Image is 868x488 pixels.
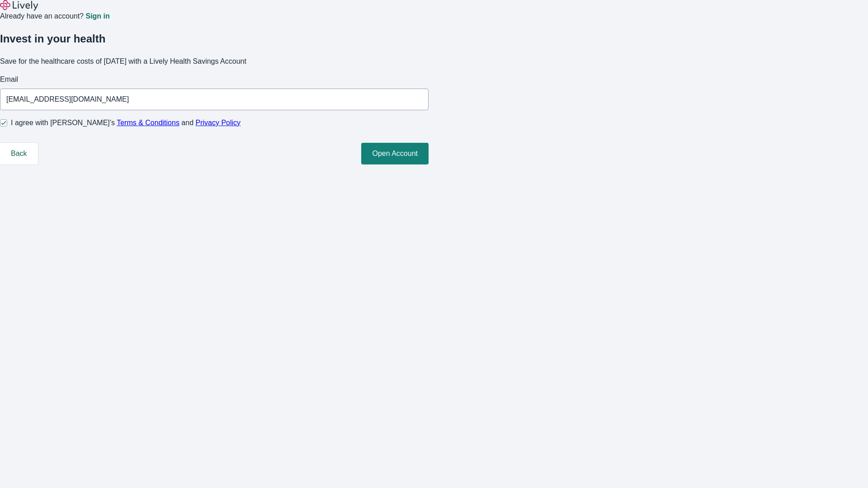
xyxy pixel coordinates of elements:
a: Terms & Conditions [117,119,179,127]
a: Sign in [85,13,109,20]
button: Open Account [361,143,429,164]
a: Privacy Policy [196,119,241,127]
span: I agree with [PERSON_NAME]’s and [11,117,241,128]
